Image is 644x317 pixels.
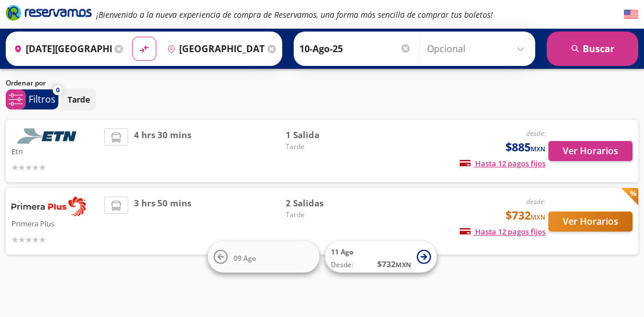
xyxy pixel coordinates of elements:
[460,226,546,237] span: Hasta 12 pagos fijos
[505,207,546,224] span: $732
[331,247,353,257] span: 11 Ago
[134,197,191,246] span: 3 hrs 50 mins
[6,4,92,25] a: Brand Logo
[9,34,112,63] input: Buscar Origen
[68,93,90,105] p: Tarde
[56,85,60,95] span: 0
[286,210,366,220] span: Tarde
[11,144,98,158] p: Etn
[548,212,633,232] button: Ver Horarios
[29,92,56,106] p: Filtros
[163,34,265,63] input: Buscar Destino
[286,128,366,142] span: 1 Salida
[427,34,530,63] input: Opcional
[11,128,86,144] img: Etn
[531,144,546,153] small: MXN
[531,213,546,221] small: MXN
[6,89,58,109] button: 0Filtros
[325,241,437,273] button: 11 AgoDesde:$732MXN
[286,142,366,152] span: Tarde
[299,34,412,63] input: Elegir Fecha
[11,197,86,216] img: Primera Plus
[6,78,46,88] p: Ordenar por
[396,260,411,269] small: MXN
[377,258,411,270] span: $ 732
[505,139,546,156] span: $885
[331,260,353,270] span: Desde:
[548,141,633,161] button: Ver Horarios
[547,32,638,66] button: Buscar
[460,158,546,169] span: Hasta 12 pagos fijos
[624,7,638,22] button: English
[234,253,256,263] span: 09 Ago
[526,128,546,138] em: desde:
[61,88,96,111] button: Tarde
[286,197,366,210] span: 2 Salidas
[6,4,92,21] i: Brand Logo
[11,216,98,230] p: Primera Plus
[134,128,191,174] span: 4 hrs 30 mins
[96,9,493,20] em: ¡Bienvenido a la nueva experiencia de compra de Reservamos, una forma más sencilla de comprar tus...
[208,241,319,273] button: 09 Ago
[526,197,546,206] em: desde:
